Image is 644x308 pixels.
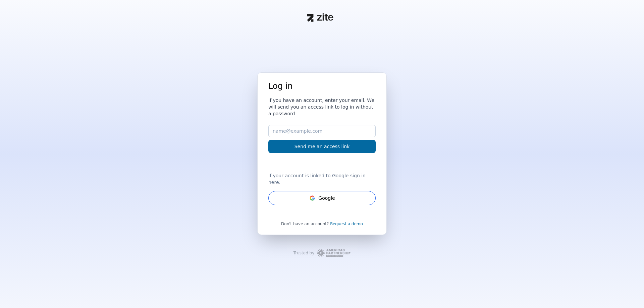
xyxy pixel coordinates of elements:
img: Workspace Logo [317,248,351,257]
div: Trusted by [293,250,315,256]
a: Request a demo [330,222,363,226]
button: Send me an access link [268,140,376,153]
h1: Log in [268,81,376,91]
button: GoogleGoogle [268,191,376,205]
div: Don't have an account? [268,221,376,227]
svg: Google [309,195,316,201]
h3: If you have an account, enter your email. We will send you an access link to log in without a pas... [268,97,376,117]
div: If your account is linked to Google sign in here: [268,170,376,186]
input: name@example.com [268,125,376,137]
